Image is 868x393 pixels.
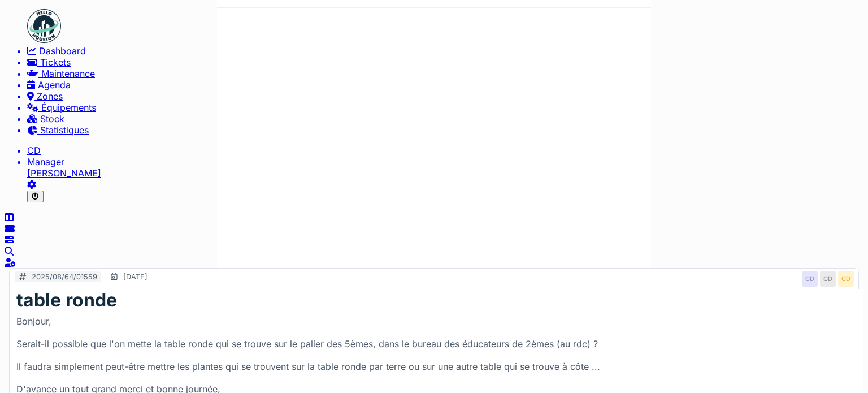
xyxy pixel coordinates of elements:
h1: table ronde [16,289,117,311]
span: Équipements [41,102,96,113]
li: CD [27,145,863,156]
div: CD [802,271,818,287]
span: Agenda [38,79,71,90]
a: Tickets [27,57,863,68]
div: Manager [27,156,863,167]
a: Dashboard [27,45,863,57]
a: Statistiques [27,124,863,136]
a: Équipements [27,102,863,113]
li: [PERSON_NAME] [27,156,863,179]
span: Statistiques [40,124,89,136]
div: [DATE] [123,273,147,281]
a: Maintenance [27,68,863,79]
span: Maintenance [41,68,95,79]
a: CD Manager[PERSON_NAME] [27,145,863,179]
div: CD [838,271,854,287]
span: Stock [40,113,64,124]
span: Tickets [40,57,71,68]
span: Dashboard [39,45,86,57]
a: Agenda [27,79,863,90]
span: Zones [37,90,63,102]
a: Zones [27,90,863,102]
div: CD [820,271,836,287]
div: 2025/08/64/01559 [32,273,97,281]
a: Stock [27,113,863,124]
img: Badge_color-CXgf-gQk.svg [27,9,61,43]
